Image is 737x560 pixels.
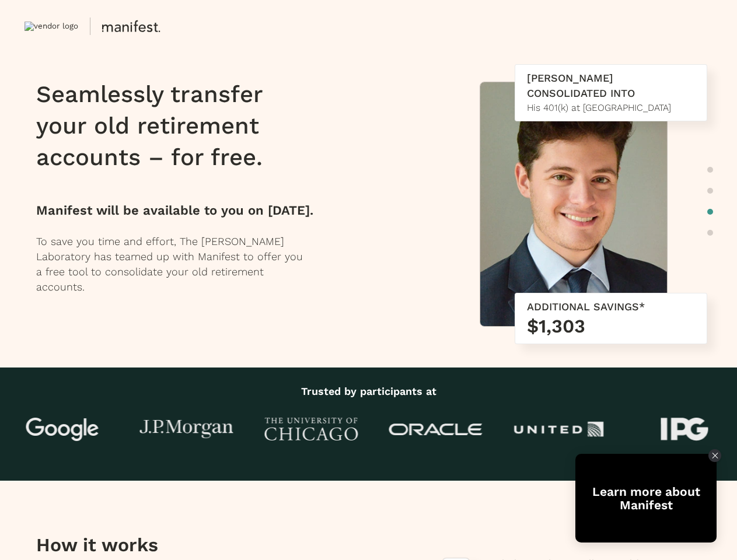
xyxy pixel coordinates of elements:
button: vendor logo [25,15,375,38]
h3: How it works [36,533,297,556]
div: Open Tolstoy [575,454,717,542]
div: Close Tolstoy widget [708,449,721,462]
h3: $1,303 [527,314,695,338]
img: Oracle [389,423,483,436]
img: Graham [480,82,667,332]
div: [PERSON_NAME] CONSOLIDATED INTO [527,71,695,101]
img: University of Chicago [264,418,358,441]
img: Google [16,418,109,441]
p: Manifest will be available to you on [DATE] . [36,201,336,220]
div: Learn more about Manifest [575,485,717,512]
div: ADDITIONAL SAVINGS* [527,299,695,314]
p: To save you time and effort, The [PERSON_NAME] Laboratory has teamed up with Manifest to offer yo... [36,234,336,295]
div: His 401(k) at [GEOGRAPHIC_DATA] [527,101,695,115]
img: J.P Morgan [140,420,233,439]
div: Open Tolstoy widget [575,454,717,542]
h1: Seamlessly transfer your old retirement accounts – for free. [36,79,336,173]
div: Tolstoy bubble widget [575,454,717,542]
img: vendor logo [25,22,78,31]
